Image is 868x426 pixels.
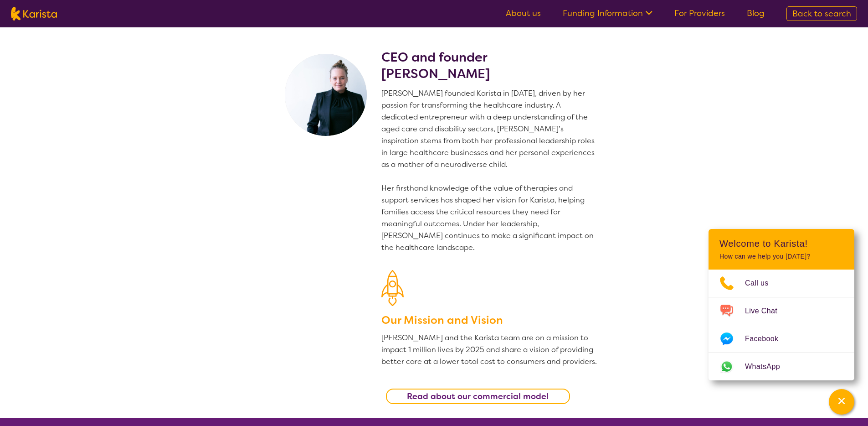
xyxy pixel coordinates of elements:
[381,312,598,328] h3: Our Mission and Vision
[747,8,765,19] a: Blog
[829,389,854,415] button: Channel Menu
[719,253,843,260] p: How can we help you [DATE]?
[745,360,791,374] span: WhatsApp
[381,332,598,368] p: [PERSON_NAME] and the Karista team are on a mission to impact 1 million lives by 2025 and share a...
[381,49,598,82] h2: CEO and founder [PERSON_NAME]
[506,8,541,19] a: About us
[11,7,57,21] img: Karista logo
[407,391,549,402] b: Read about our commercial model
[786,6,857,21] a: Back to search
[792,8,851,19] span: Back to search
[563,8,652,19] a: Funding Information
[381,270,404,306] img: Our Mission
[745,276,780,290] span: Call us
[674,8,725,19] a: For Providers
[745,332,789,346] span: Facebook
[745,304,788,318] span: Live Chat
[709,270,854,380] ul: Choose channel
[709,229,854,380] div: Channel Menu
[719,238,843,249] h2: Welcome to Karista!
[381,88,598,254] p: [PERSON_NAME] founded Karista in [DATE], driven by her passion for transforming the healthcare in...
[709,353,854,380] a: Web link opens in a new tab.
